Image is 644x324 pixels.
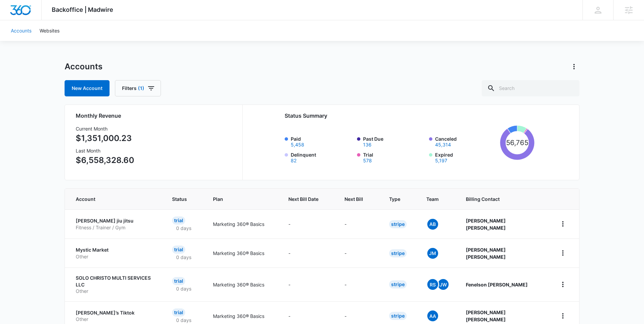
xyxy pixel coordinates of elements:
[76,247,156,260] a: Mystic MarketOther
[389,220,407,228] div: Stripe
[435,158,447,163] button: Expired
[172,246,185,254] div: Trial
[336,209,381,238] td: -
[76,147,134,154] h3: Last Month
[466,218,506,231] strong: [PERSON_NAME] [PERSON_NAME]
[76,217,156,224] p: [PERSON_NAME] jiu jitsu
[76,195,146,203] span: Account
[506,138,528,147] tspan: 56,765
[76,275,156,288] p: SOLO CHRISTO MULTI SERVICES LLC
[76,309,156,316] p: [PERSON_NAME]’s Tiktok
[172,216,185,225] div: Trial
[427,279,438,290] span: RS
[291,151,353,163] label: Delinquent
[291,135,353,147] label: Paid
[213,250,272,257] p: Marketing 360® Basics
[288,195,318,203] span: Next Bill Date
[389,312,407,320] div: Stripe
[76,288,156,295] p: Other
[285,112,534,120] h2: Status Summary
[557,248,568,258] button: home
[76,125,134,132] h3: Current Month
[115,80,161,96] button: Filters(1)
[336,268,381,301] td: -
[52,6,113,13] span: Backoffice | Madwire
[569,61,579,72] button: Actions
[172,285,195,292] p: 0 days
[438,279,449,290] span: JW
[466,195,541,203] span: Billing Contact
[35,20,64,41] a: Websites
[172,308,185,317] div: Trial
[76,224,156,231] p: Fitness / Trainer / Gym
[363,151,425,163] label: Trial
[363,142,372,147] button: Past Due
[138,86,144,91] span: (1)
[363,158,372,163] button: Trial
[7,20,35,41] a: Accounts
[76,253,156,260] p: Other
[172,254,195,261] p: 0 days
[435,151,497,163] label: Expired
[76,275,156,295] a: SOLO CHRISTO MULTI SERVICES LLCOther
[76,309,156,323] a: [PERSON_NAME]’s TiktokOther
[389,249,407,257] div: Stripe
[76,316,156,323] p: Other
[291,142,304,147] button: Paid
[389,195,400,203] span: Type
[435,135,497,147] label: Canceled
[76,132,134,144] p: $1,351,000.23
[557,279,568,290] button: home
[291,158,296,163] button: Delinquent
[76,154,134,166] p: $6,558,328.60
[389,280,407,288] div: Stripe
[466,247,506,260] strong: [PERSON_NAME] [PERSON_NAME]
[172,225,195,232] p: 0 days
[76,112,234,120] h2: Monthly Revenue
[427,248,438,259] span: JM
[557,310,568,321] button: home
[172,195,187,203] span: Status
[172,277,185,285] div: Trial
[65,80,110,96] a: New Account
[213,221,272,228] p: Marketing 360® Basics
[213,281,272,288] p: Marketing 360® Basics
[65,62,102,72] h1: Accounts
[280,268,336,301] td: -
[76,217,156,231] a: [PERSON_NAME] jiu jitsuFitness / Trainer / Gym
[426,195,440,203] span: Team
[336,238,381,268] td: -
[466,309,506,322] strong: [PERSON_NAME] [PERSON_NAME]
[435,142,451,147] button: Canceled
[344,195,363,203] span: Next Bill
[213,313,272,320] p: Marketing 360® Basics
[427,310,438,321] span: AA
[280,209,336,238] td: -
[76,247,156,253] p: Mystic Market
[466,282,528,287] strong: Fenelson [PERSON_NAME]
[427,219,438,230] span: AB
[213,195,272,203] span: Plan
[363,135,425,147] label: Past Due
[280,238,336,268] td: -
[172,317,195,324] p: 0 days
[482,80,579,96] input: Search
[557,218,568,229] button: home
